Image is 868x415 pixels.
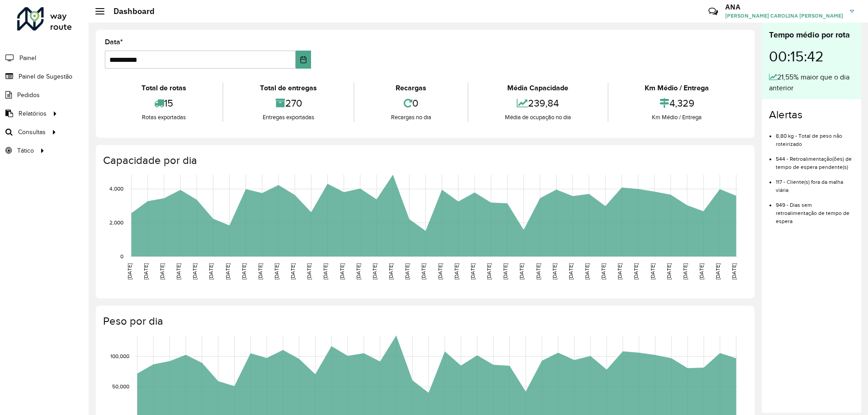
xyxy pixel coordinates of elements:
[600,263,606,280] text: [DATE]
[502,263,508,280] text: [DATE]
[698,263,704,280] text: [DATE]
[725,3,843,11] h3: ANA
[725,12,843,20] span: [PERSON_NAME] CAROLINA [PERSON_NAME]
[471,113,605,122] div: Média de ocupação no dia
[584,263,590,280] text: [DATE]
[290,263,296,280] text: [DATE]
[769,29,854,41] div: Tempo médio por rota
[486,263,492,280] text: [DATE]
[103,154,745,167] h4: Capacidade por dia
[776,171,854,194] li: 117 - Cliente(s) fora da malha viária
[535,263,541,280] text: [DATE]
[666,263,672,280] text: [DATE]
[19,109,47,118] span: Relatórios
[388,263,394,280] text: [DATE]
[19,53,36,63] span: Painel
[776,148,854,171] li: 544 - Retroalimentação(ões) de tempo de espera pendente(s)
[226,113,351,122] div: Entregas exportadas
[306,263,312,280] text: [DATE]
[471,93,605,113] div: 239,84
[107,113,220,122] div: Rotas exportadas
[731,263,737,280] text: [DATE]
[175,263,181,280] text: [DATE]
[769,41,854,72] div: 00:15:42
[453,263,459,280] text: [DATE]
[339,263,345,280] text: [DATE]
[17,90,40,100] span: Pedidos
[611,113,743,122] div: Km Médio / Entrega
[241,263,247,280] text: [DATE]
[110,353,129,359] text: 100,000
[226,83,351,93] div: Total de entregas
[18,127,46,137] span: Consultas
[703,2,723,21] a: Contato Rápido
[127,263,132,280] text: [DATE]
[715,263,721,280] text: [DATE]
[633,263,639,280] text: [DATE]
[19,72,72,81] span: Painel de Sugestão
[17,146,34,155] span: Tático
[143,263,149,280] text: [DATE]
[437,263,443,280] text: [DATE]
[404,263,410,280] text: [DATE]
[107,93,220,113] div: 15
[357,93,465,113] div: 0
[611,93,743,113] div: 4,329
[420,263,426,280] text: [DATE]
[682,263,688,280] text: [DATE]
[470,263,476,280] text: [DATE]
[159,263,165,280] text: [DATE]
[296,51,311,69] button: Choose Date
[192,263,198,280] text: [DATE]
[109,219,123,225] text: 2,000
[355,263,361,280] text: [DATE]
[109,186,123,192] text: 4,000
[568,263,574,280] text: [DATE]
[104,6,155,16] h2: Dashboard
[769,72,854,93] div: 21,55% maior que o dia anterior
[611,83,743,93] div: Km Médio / Entrega
[322,263,328,280] text: [DATE]
[225,263,231,280] text: [DATE]
[617,263,623,280] text: [DATE]
[105,37,123,47] label: Data
[274,263,279,280] text: [DATE]
[471,83,605,93] div: Média Capacidade
[226,93,351,113] div: 270
[357,113,465,122] div: Recargas no dia
[552,263,557,280] text: [DATE]
[208,263,214,280] text: [DATE]
[519,263,524,280] text: [DATE]
[769,108,854,121] h4: Alertas
[107,83,220,93] div: Total de rotas
[776,125,854,148] li: 8,80 kg - Total de peso não roteirizado
[357,83,465,93] div: Recargas
[257,263,263,280] text: [DATE]
[120,253,123,259] text: 0
[776,194,854,225] li: 949 - Dias sem retroalimentação de tempo de espera
[650,263,656,280] text: [DATE]
[112,384,129,390] text: 50,000
[372,263,377,280] text: [DATE]
[103,315,745,328] h4: Peso por dia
